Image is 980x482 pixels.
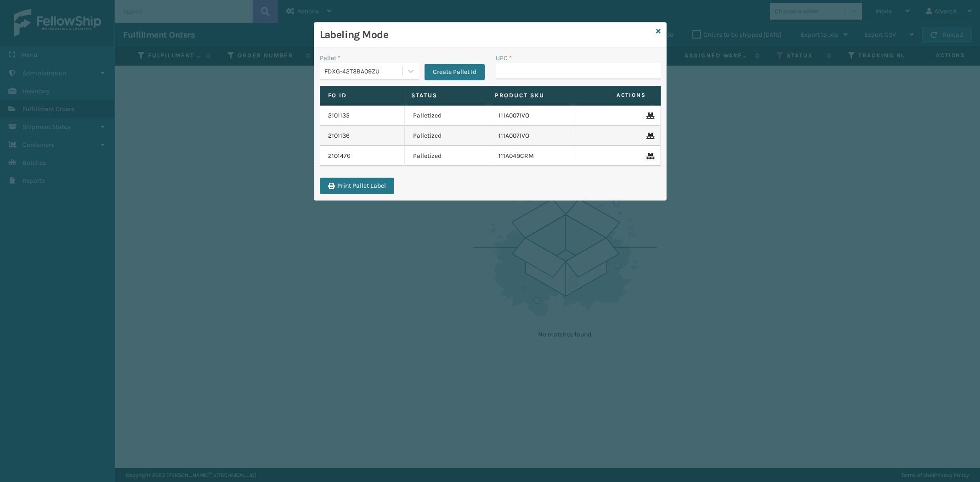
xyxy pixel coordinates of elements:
label: Fo Id [328,91,395,100]
i: Remove From Pallet [646,112,652,119]
label: Status [411,91,478,100]
a: 2101476 [328,151,351,161]
i: Remove From Pallet [646,153,652,159]
i: Remove From Pallet [646,133,652,139]
div: FDXG-42T3BA09ZU [324,67,403,76]
h3: Labeling Mode [320,28,652,42]
button: Create Pallet Id [425,64,485,80]
td: Palletized [405,106,490,126]
td: 111A049CRM [490,146,576,166]
button: Print Pallet Label [320,178,394,194]
label: Product SKU [495,91,561,100]
label: Pallet [320,53,340,63]
span: Actions [573,88,651,103]
label: UPC [496,53,512,63]
a: 2101136 [328,131,350,140]
a: 2101135 [328,111,350,120]
td: Palletized [405,126,490,146]
td: Palletized [405,146,490,166]
td: 111A007IVO [490,106,576,126]
td: 111A007IVO [490,126,576,146]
